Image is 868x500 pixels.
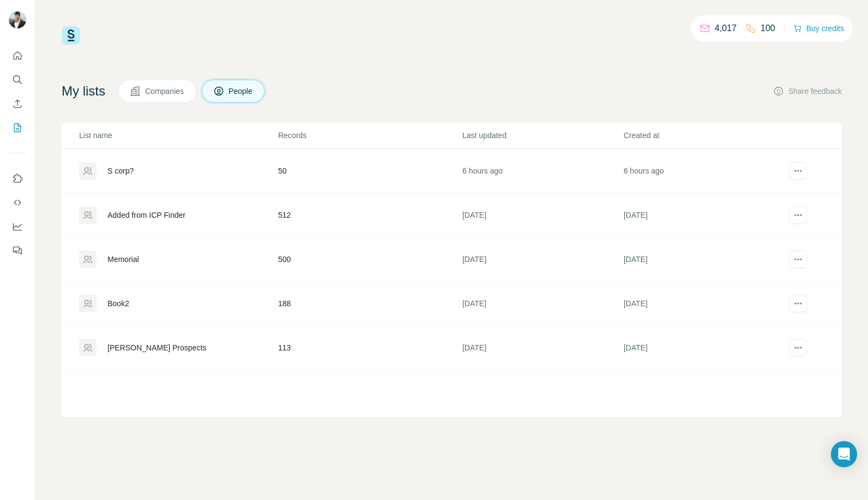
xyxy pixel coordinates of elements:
td: [DATE] [623,193,784,237]
h4: My lists [62,82,105,100]
td: 113 [278,326,462,370]
button: Feedback [9,241,26,260]
p: Created at [624,130,783,141]
td: [DATE] [462,237,622,282]
img: Avatar [9,11,26,28]
td: 6 hours ago [623,149,784,193]
span: People [229,86,254,97]
td: [DATE] [462,282,622,326]
div: Open Intercom Messenger [831,441,857,467]
button: Dashboard [9,217,26,236]
td: [DATE] [462,326,622,370]
td: 512 [278,193,462,237]
div: [PERSON_NAME] Prospects [107,342,206,353]
button: My lists [9,118,26,138]
td: 188 [278,282,462,326]
td: 6 hours ago [462,149,622,193]
td: [DATE] [462,193,622,237]
button: Buy credits [793,21,844,36]
td: 500 [278,237,462,282]
button: actions [789,162,807,180]
button: actions [789,339,807,356]
td: [DATE] [623,237,784,282]
div: Memorial [107,254,139,265]
button: actions [789,251,807,268]
td: 50 [278,149,462,193]
p: 4,017 [715,22,737,35]
div: Book2 [107,298,129,309]
div: Added from ICP Finder [107,210,185,221]
p: 100 [761,22,775,35]
button: actions [789,295,807,312]
p: Last updated [462,130,622,141]
img: Surfe Logo [62,26,80,45]
button: Quick start [9,46,26,66]
button: Search [9,70,26,90]
span: Companies [145,86,185,97]
td: [DATE] [623,282,784,326]
button: Enrich CSV [9,94,26,114]
p: List name [79,130,277,141]
button: Share feedback [773,86,842,97]
td: [DATE] [623,326,784,370]
button: actions [789,206,807,224]
p: Records [278,130,462,141]
button: Use Surfe on LinkedIn [9,169,26,188]
button: Use Surfe API [9,193,26,212]
div: S corp? [107,165,134,176]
